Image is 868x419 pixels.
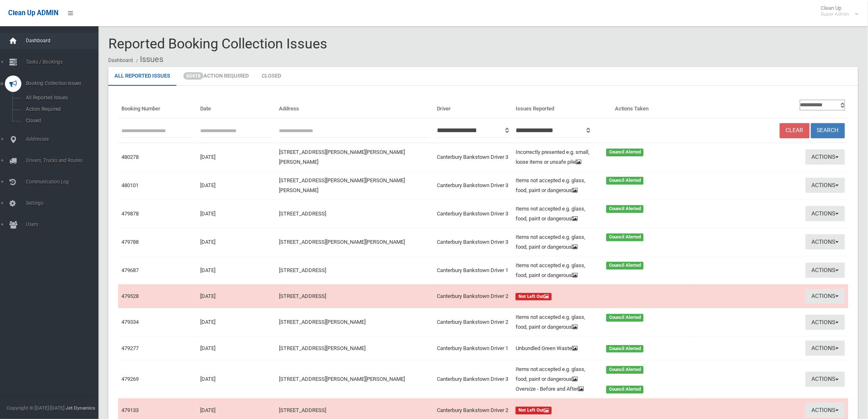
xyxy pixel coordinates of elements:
[8,9,58,17] span: Clean Up ADMIN
[511,384,601,394] div: Oversize - Before and After
[276,199,434,228] td: [STREET_ADDRESS]
[197,96,276,118] th: Date
[121,211,139,217] a: 479878
[606,149,644,156] span: Council Alerted
[276,308,434,337] td: [STREET_ADDRESS][PERSON_NAME]
[511,261,601,280] div: Items not accepted e.g. glass, food, paint or dangerous
[516,407,552,414] span: Not Left Out
[23,80,105,86] span: Booking Collection Issues
[806,178,845,193] button: Actions
[121,182,139,188] a: 480101
[197,199,276,228] td: [DATE]
[434,228,512,256] td: Canterbury Bankstown Driver 3
[276,256,434,284] td: [STREET_ADDRESS]
[66,405,95,411] strong: Jet Dynamics
[434,360,512,398] td: Canterbury Bankstown Driver 3
[23,106,98,112] span: Action Required
[612,96,690,118] th: Actions Taken
[806,372,845,387] button: Actions
[121,345,139,351] a: 479277
[23,38,105,44] span: Dashboard
[197,308,276,337] td: [DATE]
[511,312,601,332] div: Items not accepted e.g. glass, food, paint or dangerous
[516,364,687,394] a: Items not accepted e.g. glass, food, paint or dangerous Council Alerted Oversize - Before and Aft...
[434,308,512,337] td: Canterbury Bankstown Driver 2
[23,95,98,101] span: All Reported Issues
[511,232,601,252] div: Items not accepted e.g. glass, food, paint or dangerous
[23,200,105,206] span: Settings
[108,35,327,52] span: Reported Booking Collection Issues
[23,136,105,142] span: Addresses
[606,345,644,353] span: Council Alerted
[516,291,687,301] a: Not Left Out
[23,222,105,227] span: Users
[511,343,601,353] div: Unbundled Green Waste
[197,143,276,172] td: [DATE]
[606,262,644,270] span: Council Alerted
[511,147,601,167] div: Incorrectly presented e.g. small, loose items or unsafe pile
[806,206,845,221] button: Actions
[821,11,850,17] small: Super Admin
[516,293,552,301] span: Not Left Out
[606,234,644,241] span: Council Alerted
[516,147,687,167] a: Incorrectly presented e.g. small, loose items or unsafe pile Council Alerted
[183,72,203,80] span: 65418
[606,386,644,394] span: Council Alerted
[434,256,512,284] td: Canterbury Bankstown Driver 1
[121,407,139,413] a: 479133
[806,341,845,356] button: Actions
[121,267,139,273] a: 479687
[276,228,434,256] td: [STREET_ADDRESS][PERSON_NAME][PERSON_NAME]
[121,376,139,382] a: 479269
[806,315,845,330] button: Actions
[177,67,255,86] a: 65418Action Required
[197,256,276,284] td: [DATE]
[276,284,434,308] td: [STREET_ADDRESS]
[434,284,512,308] td: Canterbury Bankstown Driver 2
[806,403,845,418] button: Actions
[276,96,434,118] th: Address
[121,154,139,160] a: 480278
[23,59,105,65] span: Tasks / Bookings
[197,171,276,199] td: [DATE]
[511,364,601,384] div: Items not accepted e.g. glass, food, paint or dangerous
[806,289,845,304] button: Actions
[516,176,687,195] a: Items not accepted e.g. glass, food, paint or dangerous Council Alerted
[121,293,139,299] a: 479528
[606,205,644,213] span: Council Alerted
[197,337,276,360] td: [DATE]
[511,204,601,224] div: Items not accepted e.g. glass, food, paint or dangerous
[434,171,512,199] td: Canterbury Bankstown Driver 3
[512,96,612,118] th: Issues Reported
[516,232,687,252] a: Items not accepted e.g. glass, food, paint or dangerous Council Alerted
[511,176,601,195] div: Items not accepted e.g. glass, food, paint or dangerous
[23,179,105,185] span: Communication Log
[811,123,845,138] button: Search
[434,337,512,360] td: Canterbury Bankstown Driver 1
[516,261,687,280] a: Items not accepted e.g. glass, food, paint or dangerous Council Alerted
[197,228,276,256] td: [DATE]
[606,177,644,185] span: Council Alerted
[780,123,810,138] a: Clear
[23,118,98,124] span: Closed
[434,199,512,228] td: Canterbury Bankstown Driver 3
[121,319,139,325] a: 479334
[516,312,687,332] a: Items not accepted e.g. glass, food, paint or dangerous Council Alerted
[276,337,434,360] td: [STREET_ADDRESS][PERSON_NAME]
[516,204,687,224] a: Items not accepted e.g. glass, food, paint or dangerous Council Alerted
[817,5,858,17] span: Clean Up
[806,234,845,250] button: Actions
[516,405,687,415] a: Not Left Out
[276,143,434,172] td: [STREET_ADDRESS][PERSON_NAME][PERSON_NAME][PERSON_NAME]
[134,52,163,67] li: Issues
[434,96,512,118] th: Driver
[516,343,687,353] a: Unbundled Green Waste Council Alerted
[434,143,512,172] td: Canterbury Bankstown Driver 3
[23,158,105,163] span: Drivers, Trucks and Routes
[121,239,139,245] a: 479788
[197,284,276,308] td: [DATE]
[276,360,434,398] td: [STREET_ADDRESS][PERSON_NAME][PERSON_NAME]
[256,67,287,86] a: Closed
[606,366,644,374] span: Council Alerted
[108,57,133,63] a: Dashboard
